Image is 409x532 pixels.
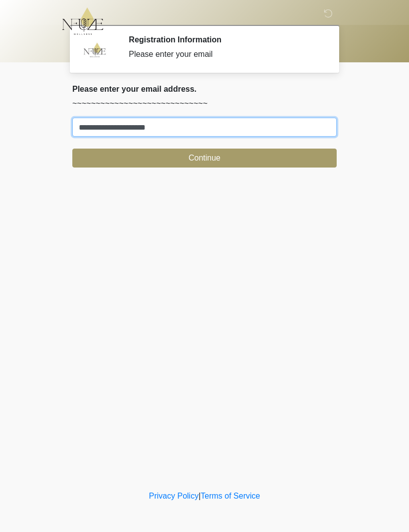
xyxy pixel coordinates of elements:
a: Terms of Service [201,492,260,500]
h2: Please enter your email address. [72,84,337,94]
img: Agent Avatar [80,35,110,65]
a: Privacy Policy [149,492,199,500]
img: NFuze Wellness Logo [62,7,103,35]
a: | [199,492,201,500]
p: ~~~~~~~~~~~~~~~~~~~~~~~~~~~~~ [72,98,337,110]
button: Continue [72,149,337,168]
div: Please enter your email [129,48,322,60]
